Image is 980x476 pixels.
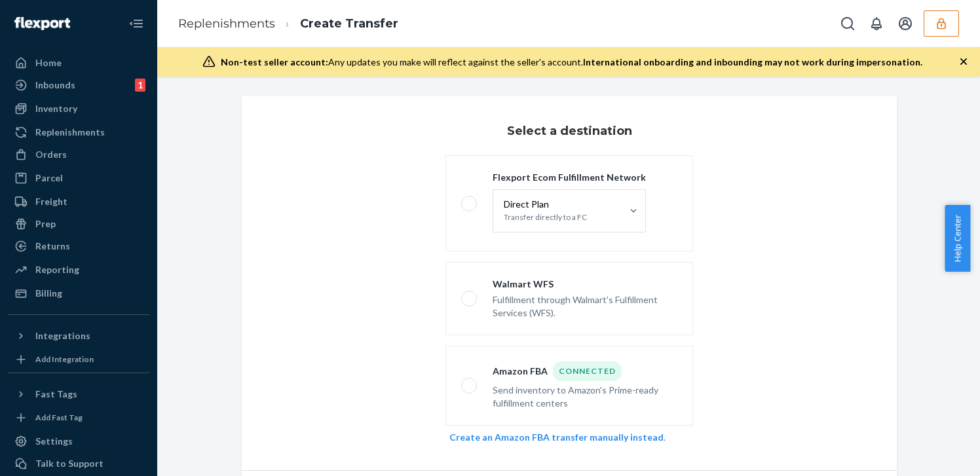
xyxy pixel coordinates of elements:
a: Replenishments [8,122,149,143]
p: Transfer directly to a FC [504,211,587,224]
span: International onboarding and inbounding may not work during impersonation. [583,56,922,67]
div: Prep [35,217,56,230]
span: Non-test seller account: [221,56,328,67]
div: Talk to Support [35,457,104,470]
a: Settings [8,431,149,452]
button: Open account menu [892,10,918,37]
button: Open notifications [863,10,890,37]
a: Orders [8,144,149,165]
a: Create Transfer [300,16,398,31]
a: Add Fast Tag [8,410,149,426]
div: Add Fast Tag [35,412,83,423]
div: Any updates you make will reflect against the seller's account. [221,56,922,69]
img: Flexport logo [14,17,70,30]
div: Integrations [35,329,90,342]
a: Talk to Support [8,453,149,474]
div: Send inventory to Amazon's Prime-ready fulfillment centers [493,381,677,410]
a: Create an Amazon FBA transfer manually instead [449,431,664,443]
button: Fast Tags [8,384,149,405]
a: Parcel [8,168,149,189]
a: Inbounds1 [8,75,149,96]
div: Parcel [35,172,63,185]
div: Settings [35,435,73,448]
button: Close Navigation [123,10,149,37]
div: Inbounds [35,79,75,92]
div: Fast Tags [35,388,77,401]
button: Help Center [945,205,970,272]
div: Home [35,56,62,69]
div: Freight [35,195,67,208]
h3: Select a destination [507,122,632,139]
div: Replenishments [35,126,105,139]
button: Open Search Box [835,10,861,37]
div: Orders [35,148,67,161]
a: Billing [8,283,149,304]
a: Returns [8,236,149,257]
div: Fulfillment through Walmart's Fulfillment Services (WFS). [493,291,677,320]
a: Freight [8,191,149,212]
div: Add Integration [35,354,94,365]
a: Prep [8,213,149,234]
div: Returns [35,240,70,253]
div: . [449,431,689,444]
button: Integrations [8,325,149,346]
div: Walmart WFS [493,278,677,291]
ol: breadcrumbs [168,5,409,43]
div: Inventory [35,102,77,115]
div: Billing [35,287,62,300]
a: Reporting [8,259,149,280]
a: Home [8,52,149,73]
p: Direct Plan [504,198,587,211]
div: Amazon FBA [493,361,677,381]
a: Add Integration [8,352,149,367]
div: Reporting [35,263,79,276]
a: Inventory [8,98,149,119]
a: Replenishments [178,16,275,31]
div: Flexport Ecom Fulfillment Network [493,171,646,184]
div: Connected [553,361,622,381]
div: 1 [135,79,145,92]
